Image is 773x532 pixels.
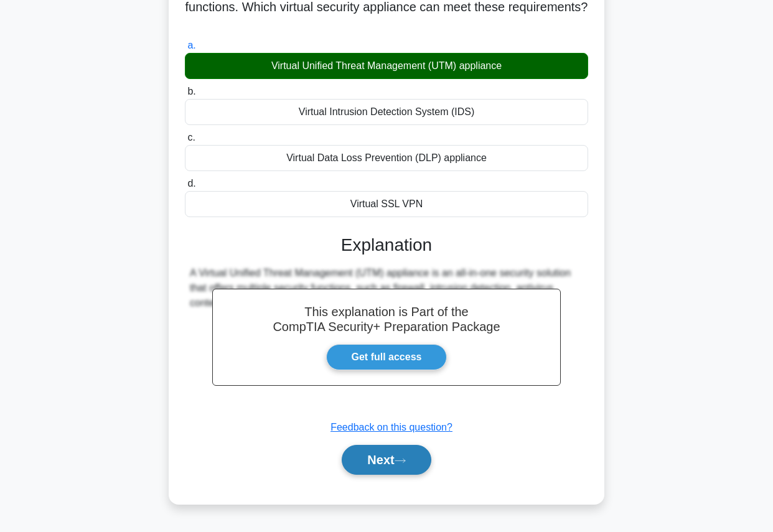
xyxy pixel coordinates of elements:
[185,145,588,171] div: Virtual Data Loss Prevention (DLP) appliance
[187,178,195,189] span: d.
[187,86,195,96] span: b.
[187,40,195,50] span: a.
[185,99,588,125] div: Virtual Intrusion Detection System (IDS)
[192,235,581,256] h3: Explanation
[187,132,195,142] span: c.
[190,266,583,310] div: A Virtual Unified Threat Management (UTM) appliance is an all-in-one security solution that offer...
[326,344,447,370] a: Get full access
[185,191,588,217] div: Virtual SSL VPN
[330,422,452,432] a: Feedback on this question?
[185,53,588,79] div: Virtual Unified Threat Management (UTM) appliance
[342,445,431,475] button: Next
